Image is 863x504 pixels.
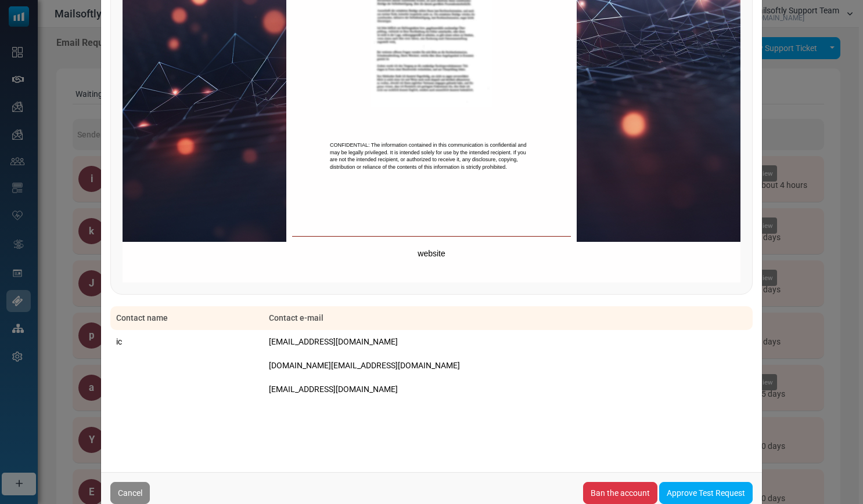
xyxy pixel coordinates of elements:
[330,142,527,170] span: CONFIDENTIAL: The information contained in this communication is confidential and may be legally ...
[110,330,263,354] td: ic
[110,482,150,504] button: Cancel
[263,378,753,401] td: [EMAIL_ADDRESS][DOMAIN_NAME]
[110,306,263,330] th: Contact name
[263,354,753,378] td: [DOMAIN_NAME][EMAIL_ADDRESS][DOMAIN_NAME]
[292,236,571,237] table: divider
[583,482,657,504] a: Ban the account
[263,306,753,330] th: Contact e-mail
[263,330,753,354] td: [EMAIL_ADDRESS][DOMAIN_NAME]
[292,248,571,260] p: website
[659,482,753,504] a: Approve Test Request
